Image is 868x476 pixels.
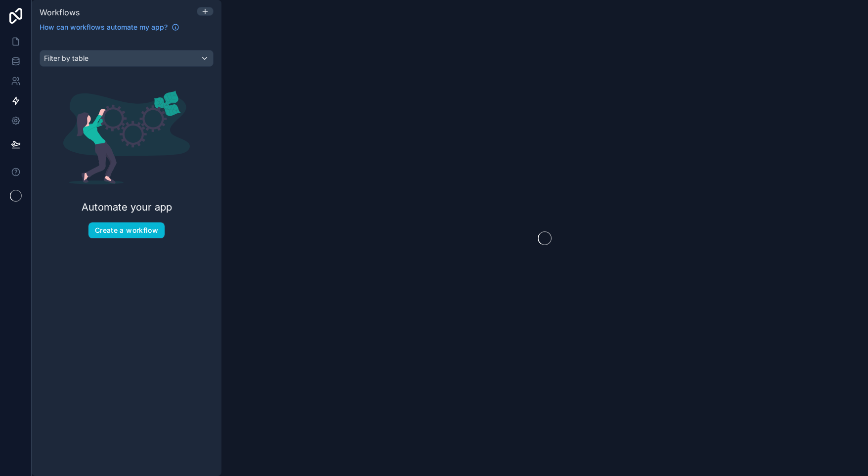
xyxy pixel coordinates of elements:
[40,50,214,67] button: Filter by table
[36,22,183,32] a: How can workflows automate my app?
[44,54,88,62] span: Filter by table
[40,7,80,17] span: Workflows
[63,90,190,184] img: Automate your app
[32,38,221,476] div: scrollable content
[82,200,172,214] h2: Automate your app
[88,222,165,239] button: Create a workflow
[40,22,168,32] span: How can workflows automate my app?
[88,222,165,238] button: Create a workflow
